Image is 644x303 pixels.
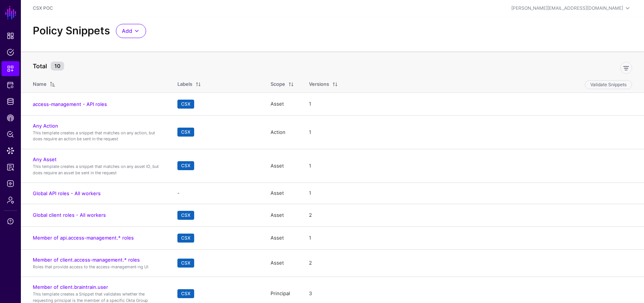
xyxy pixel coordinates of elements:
[177,234,194,243] span: CSX
[307,212,313,219] div: 2
[263,93,302,115] td: Asset
[7,218,14,225] span: Support
[263,183,302,204] td: Asset
[1,193,19,207] a: Admin
[307,190,313,197] div: 1
[1,127,19,142] a: Policy Lens
[1,143,19,158] a: Data Lens
[33,235,134,241] a: Member of api.access-management.* roles
[1,176,19,191] a: Logs
[177,211,194,220] span: CSX
[33,284,108,290] a: Member of client.braintrain.user
[7,196,14,204] span: Admin
[7,32,14,40] span: Dashboard
[585,80,632,89] button: Validate Snippets
[307,290,313,297] div: 3
[1,28,19,43] a: Dashboard
[307,129,313,136] div: 1
[33,101,107,107] a: access-management - API roles
[1,94,19,109] a: Identity Data Fabric
[263,249,302,277] td: Asset
[307,259,313,267] div: 2
[177,100,194,109] span: CSX
[7,81,14,89] span: Protected Systems
[1,61,19,76] a: Snippets
[122,27,132,35] span: Add
[309,81,329,88] div: Versions
[7,114,14,122] span: CAEP Hub
[33,257,140,263] a: Member of client.access-management.* roles
[307,234,313,242] div: 1
[33,264,162,270] p: Roles that provide access to the access-management-ng UI
[7,49,14,56] span: Policies
[177,128,194,137] span: CSX
[33,5,53,11] a: CSX POC
[33,25,110,37] h2: Policy Snippets
[33,130,162,142] p: This template creates a snippet that matches on any action, but does require an action be sent in...
[170,183,263,204] td: -
[1,110,19,125] a: CAEP Hub
[271,81,285,88] div: Scope
[7,98,14,105] span: Identity Data Fabric
[307,100,313,108] div: 1
[263,227,302,249] td: Asset
[263,204,302,227] td: Asset
[7,180,14,187] span: Logs
[33,212,106,218] a: Global client roles - All workers
[177,161,194,170] span: CSX
[33,190,101,196] a: Global API roles - All workers
[7,163,14,171] span: Reports
[511,5,623,12] div: [PERSON_NAME][EMAIL_ADDRESS][DOMAIN_NAME]
[7,131,14,138] span: Policy Lens
[33,156,57,162] a: Any Asset
[7,147,14,154] span: Data Lens
[33,163,162,176] p: This template creates a snippet that matches on any asset ID, but does require an asset be sent i...
[307,162,313,170] div: 1
[1,160,19,175] a: Reports
[263,149,302,182] td: Asset
[177,81,192,88] div: Labels
[4,4,17,21] a: SGNL
[177,259,194,268] span: CSX
[33,62,47,70] strong: Total
[177,289,194,298] span: CSX
[263,115,302,149] td: Action
[51,62,64,71] small: 10
[7,65,14,72] span: Snippets
[1,78,19,93] a: Protected Systems
[33,123,58,129] a: Any Action
[1,45,19,60] a: Policies
[33,81,47,88] div: Name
